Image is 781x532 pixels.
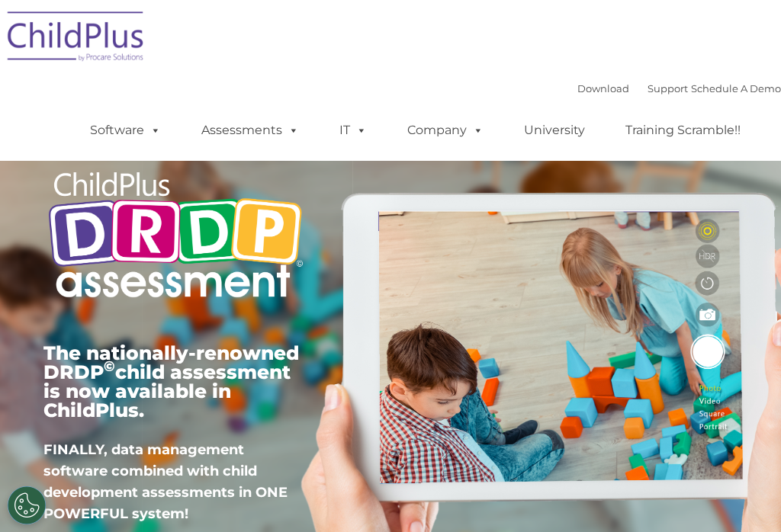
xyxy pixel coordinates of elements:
a: Training Scramble!! [610,115,756,146]
img: Copyright - DRDP Logo Light [43,156,307,317]
a: Company [392,115,499,146]
a: Software [75,115,176,146]
a: Support [648,82,688,95]
button: Cookies Settings [8,486,46,524]
a: IT [324,115,382,146]
sup: © [104,357,115,375]
a: Assessments [186,115,314,146]
span: The nationally-renowned DRDP child assessment is now available in ChildPlus. [43,341,299,421]
a: Download [577,82,629,95]
a: University [509,115,600,146]
font: | [577,82,781,95]
span: FINALLY, data management software combined with child development assessments in ONE POWERFUL sys... [43,441,288,522]
a: Schedule A Demo [691,82,781,95]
